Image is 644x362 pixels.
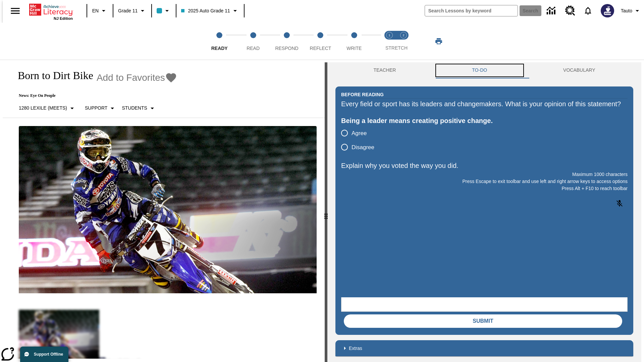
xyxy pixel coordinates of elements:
[82,102,119,114] button: Scaffolds, Support
[200,23,239,60] button: Ready step 1 of 5
[211,46,228,51] span: Ready
[335,62,434,78] button: Teacher
[310,46,331,51] span: Reflect
[19,105,67,112] p: 1280 Lexile (Meets)
[122,105,147,112] p: Students
[154,5,174,17] button: Class color is light blue. Change class color
[92,7,99,14] span: EN
[341,115,628,126] div: Being a leader means creating positive change.
[20,347,68,362] button: Support Offline
[301,23,340,60] button: Reflect step 4 of 5
[611,195,628,212] button: Click to activate and allow voice recognition
[434,62,525,78] button: TO-DO
[525,62,633,78] button: VOCABULARY
[341,178,628,185] p: Press Escape to exit toolbar and use left and right arrow keys to access options
[335,340,633,356] div: Extras
[11,69,93,82] h1: Born to Dirt Bike
[349,345,362,352] p: Extras
[579,2,597,19] a: Notifications
[341,99,628,109] div: Every field or sport has its leaders and changemakers. What is your opinion of this statement?
[16,102,79,114] button: Select Lexile, 1280 Lexile (Meets)
[341,185,628,192] p: Press Alt + F10 to reach toolbar
[275,46,298,51] span: Respond
[97,72,165,83] span: Add to Favorites
[344,314,622,328] button: Submit
[11,93,177,98] p: News: Eye On People
[34,352,63,357] span: Support Offline
[97,72,177,83] button: Add to Favorites - Born to Dirt Bike
[115,5,149,17] button: Grade: Grade 11, Select a grade
[325,62,327,362] div: Press Enter or Spacebar and then press right and left arrow keys to move the slider
[327,62,641,362] div: activity
[119,102,159,114] button: Select Student
[618,5,644,17] button: Profile/Settings
[341,91,384,98] h2: Before Reading
[3,62,325,359] div: reading
[341,160,628,171] p: Explain why you voted the way you did.
[601,4,614,17] img: Avatar
[181,7,230,14] span: 2025 Auto Grade 11
[3,5,98,11] body: Explain why you voted the way you did. Maximum 1000 characters Press Alt + F10 to reach toolbar P...
[19,126,317,294] img: Motocross racer James Stewart flies through the air on his dirt bike.
[380,23,399,60] button: Stretch Read step 1 of 2
[335,62,633,78] div: Instructional Panel Tabs
[346,46,362,51] span: Write
[561,2,579,20] a: Resource Center, Will open in new tab
[178,5,241,17] button: Class: 2025 Auto Grade 11, Select your class
[425,5,518,16] input: search field
[118,7,138,14] span: Grade 11
[335,23,374,60] button: Write step 5 of 5
[267,23,306,60] button: Respond step 3 of 5
[341,171,628,178] p: Maximum 1000 characters
[352,129,367,138] span: Agree
[621,7,632,14] span: Tauto
[85,105,107,112] p: Support
[341,126,380,154] div: poll
[29,2,73,20] div: Home
[402,34,404,37] text: 2
[428,35,449,47] button: Print
[385,45,408,51] span: STRETCH
[394,23,413,60] button: Stretch Respond step 2 of 2
[54,16,73,20] span: NJ Edition
[543,2,561,20] a: Data Center
[89,5,111,17] button: Language: EN, Select a language
[597,2,618,19] button: Select a new avatar
[247,46,260,51] span: Read
[352,143,374,152] span: Disagree
[5,1,25,21] button: Open side menu
[388,34,390,37] text: 1
[233,23,272,60] button: Read step 2 of 5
